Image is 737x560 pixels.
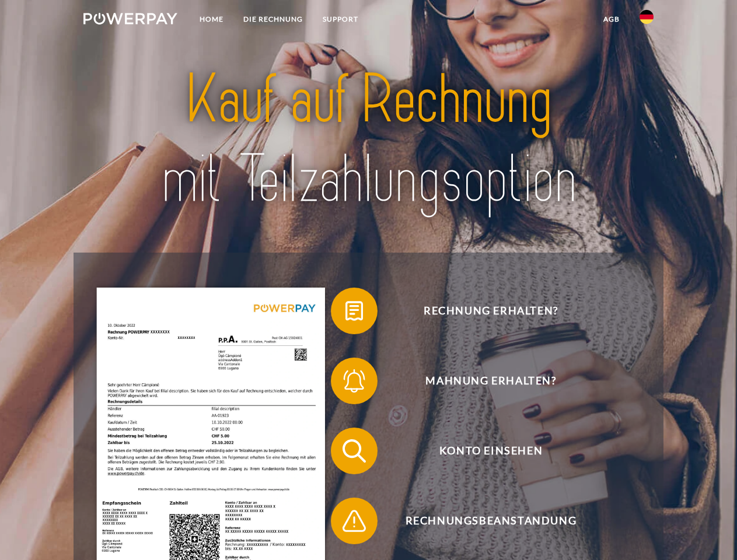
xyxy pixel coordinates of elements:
a: agb [593,9,630,30]
button: Konto einsehen [331,428,634,474]
span: Rechnung erhalten? [348,288,634,334]
span: Konto einsehen [348,428,634,474]
span: Mahnung erhalten? [348,358,634,404]
a: DIE RECHNUNG [233,9,313,30]
button: Mahnung erhalten? [331,358,634,404]
button: Rechnung erhalten? [331,288,634,334]
img: qb_bill.svg [340,296,369,325]
a: SUPPORT [313,9,368,30]
img: qb_warning.svg [340,506,369,535]
img: de [640,10,654,24]
button: Rechnungsbeanstandung [331,498,634,544]
img: qb_search.svg [340,436,369,466]
span: Rechnungsbeanstandung [348,498,634,544]
img: logo-powerpay-white.svg [83,13,177,24]
img: qb_bell.svg [340,366,369,395]
img: title-powerpay_de.svg [111,56,626,223]
a: Home [190,9,233,30]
